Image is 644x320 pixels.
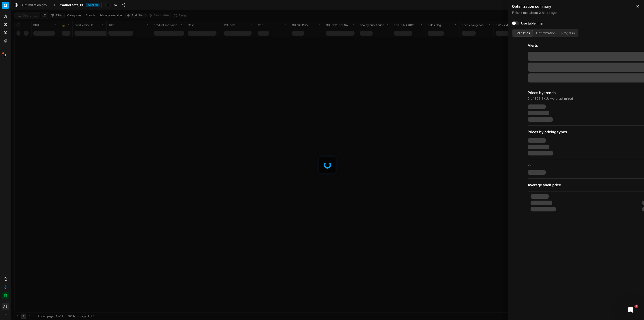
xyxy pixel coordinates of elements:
label: Use table filter [521,22,543,25]
p: 0 of 896 SKUs were optimized [528,96,573,101]
button: AB [2,303,9,310]
span: Product sets, PL [59,3,84,7]
h2: Optimization summary [512,4,640,9]
span: 1 [634,305,638,308]
button: Progress [558,30,578,36]
h5: Prices by trends [528,90,573,95]
span: Product sets, PLApplied [59,3,100,7]
span: AB [2,303,9,310]
button: Optimization [533,30,558,36]
iframe: Intercom live chat [625,305,636,315]
p: Finish time : about 2 hours ago [512,10,640,15]
nav: breadcrumb [22,3,100,7]
button: Statistics [513,30,533,36]
span: Applied [86,3,100,7]
a: Optimization groups [22,3,51,7]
